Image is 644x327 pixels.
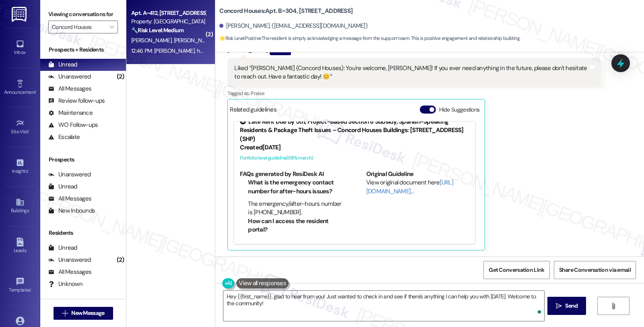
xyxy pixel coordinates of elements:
div: Unanswered [48,72,91,81]
div: Unread [48,182,77,191]
a: Insights • [4,156,36,178]
i:  [62,310,68,317]
span: • [29,128,30,133]
div: Apt. A~412, [STREET_ADDRESS] [131,9,206,17]
span: Praise [251,90,264,97]
span: • [31,286,32,292]
i:  [109,24,114,30]
a: Buildings [4,195,36,217]
span: : The resident is simply acknowledging a message from the support team. This is positive engageme... [219,34,520,43]
div: WO Follow-ups [48,121,98,129]
div: Created [DATE] [240,143,469,152]
button: New Message [54,307,113,320]
button: Send [547,297,586,315]
div: Portfolio level guideline ( 68 % match) [240,154,469,162]
span: [PERSON_NAME] [131,37,174,44]
div: Property: [GEOGRAPHIC_DATA] [131,17,206,26]
div: Unread [48,244,77,252]
i:  [556,303,562,309]
strong: 🔧 Risk Level: Medium [131,27,184,34]
div: Escalate [48,133,80,141]
span: Share Conversation via email [559,266,631,274]
i:  [610,303,616,309]
b: FAQs generated by ResiDesk AI [240,170,324,178]
div: (2) [115,254,126,266]
div: Unanswered [48,170,91,179]
label: Viewing conversations for [48,8,118,21]
div: [PERSON_NAME]. ([EMAIL_ADDRESS][DOMAIN_NAME]) [219,22,367,30]
textarea: To enrich screen reader interactions, please activate Accessibility in Grammarly extension settings [223,291,544,321]
div: All Messages [48,85,91,93]
div: 12:46 PM: [PERSON_NAME], how are you doing? [DATE] I had something wrong about permit parking, I... [131,47,462,54]
li: The emergency/after-hours number is [PHONE_NUMBER]. [248,200,343,217]
div: View original document here [366,178,470,196]
div: Residents [40,229,126,237]
a: Site Visit • [4,116,36,138]
span: Get Conversation Link [489,266,544,274]
span: • [36,88,37,94]
div: New Inbounds [48,207,95,215]
button: Get Conversation Link [483,261,549,279]
span: Send [565,302,578,310]
b: Original Guideline [366,170,414,178]
li: What is the emergency contact number for after-hours issues? [248,178,343,196]
div: All Messages [48,268,91,276]
div: Late Rent Due by 5th, Project-Based Section 8 Subsidy, Spanish-Speaking Residents & Package Theft... [240,118,469,143]
div: Liked “[PERSON_NAME] (Concord Houses): You're welcome, [PERSON_NAME]! If you ever need anything i... [234,64,588,81]
label: Hide Suggestions [439,106,480,114]
div: Related guidelines [230,106,277,117]
span: • [28,167,29,173]
strong: 🌟 Risk Level: Positive [219,35,261,41]
div: Unread [48,60,77,69]
a: Inbox [4,37,36,59]
a: [URL][DOMAIN_NAME]… [366,178,453,195]
li: How can I access the resident portal? [248,217,343,234]
div: Unknown [48,280,83,288]
div: Maintenance [48,109,93,117]
div: All Messages [48,195,91,203]
span: [PERSON_NAME] [174,37,214,44]
a: Leads [4,235,36,257]
a: Templates • [4,275,36,296]
button: Share Conversation via email [554,261,636,279]
div: Prospects [40,155,126,164]
div: (2) [115,70,126,83]
div: Review follow-ups [48,97,105,105]
div: Tagged as: [227,87,601,99]
div: Unanswered [48,256,91,264]
b: Concord Houses: Apt. B~304, [STREET_ADDRESS] [219,7,353,15]
img: ResiDesk Logo [12,7,28,22]
input: All communities [52,21,105,33]
span: New Message [71,309,104,317]
div: Prospects + Residents [40,46,126,54]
